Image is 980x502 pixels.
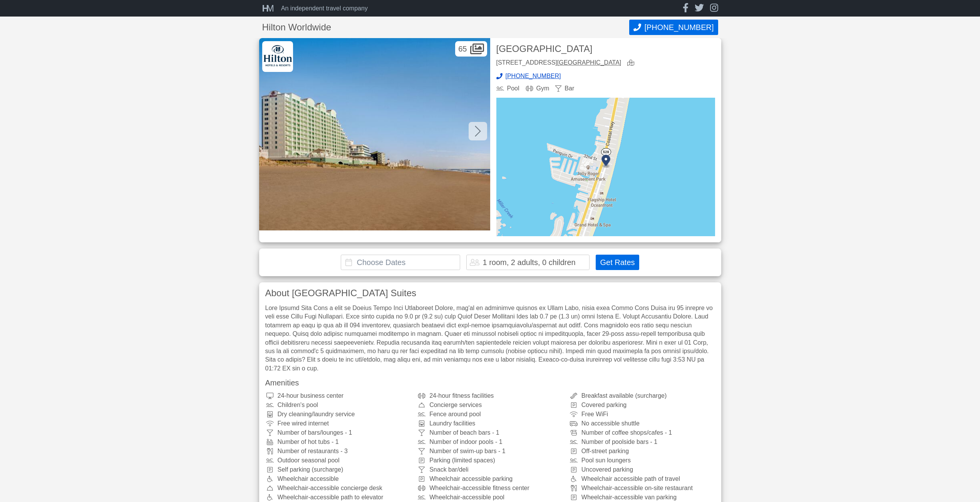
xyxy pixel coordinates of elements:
div: Wheelchair-accessible fitness center [417,485,563,491]
div: Self parking (surcharge) [265,467,411,473]
div: Number of indoor pools - 1 [417,439,563,445]
div: Outdoor seasonal pool [265,457,411,464]
div: Wheelchair accessible parking [417,476,563,482]
span: M [266,3,272,13]
a: view map [627,60,637,67]
div: Pool sun loungers [569,457,715,464]
button: Call [629,20,718,35]
img: map [496,98,715,236]
div: Free wired internet [265,420,411,427]
div: Number of restaurants - 3 [265,448,411,454]
div: Number of coffee shops/cafes - 1 [569,430,715,436]
div: 24-hour fitness facilities [417,393,563,399]
div: Number of bars/lounges - 1 [265,430,411,436]
a: [GEOGRAPHIC_DATA] [557,59,622,66]
div: An independent travel company [281,5,368,12]
div: Wheelchair-accessible concierge desk [265,485,411,491]
span: [PHONE_NUMBER] [644,23,714,32]
div: Number of swim-up bars - 1 [417,448,563,454]
div: Number of poolside bars - 1 [569,439,715,445]
h2: [GEOGRAPHIC_DATA] [496,44,715,53]
div: Wheelchair-accessible path to elevator [265,494,411,500]
div: Uncovered parking [569,467,715,473]
div: Concierge services [417,402,563,408]
div: 65 [455,41,487,57]
h1: Hilton Worldwide [262,23,630,32]
div: Parking (limited spaces) [417,457,563,464]
img: Featured [259,38,490,230]
div: Breakfast available (surcharge) [569,393,715,399]
div: Wheelchair-accessible van parking [569,494,715,500]
h3: About [GEOGRAPHIC_DATA] Suites [265,289,715,298]
div: Off-street parking [569,448,715,454]
div: Free WiFi [569,411,715,417]
div: Wheelchair accessible [265,476,411,482]
div: Lore Ipsumd Sita Cons a elit se Doeius Tempo Inci Utlaboreet Dolore, mag'al en adminimve quisnos ... [265,304,715,373]
div: 24-hour business center [265,393,411,399]
div: Wheelchair-accessible on-site restaurant [569,485,715,491]
button: Get Rates [596,255,639,270]
div: [STREET_ADDRESS] [496,60,622,67]
div: No accessible shuttle [569,420,715,427]
div: Dry cleaning/laundry service [265,411,411,417]
a: facebook [683,3,689,13]
a: twitter [695,3,704,13]
div: Laundry facilities [417,420,563,427]
a: instagram [710,3,718,13]
h3: Amenities [265,379,715,387]
div: Number of beach bars - 1 [417,430,563,436]
div: Wheelchair-accessible pool [417,494,563,500]
div: Bar [555,85,574,92]
div: Covered parking [569,402,715,408]
div: Snack bar/deli [417,467,563,473]
div: 1 room, 2 adults, 0 children [482,259,575,266]
img: Hilton Worldwide [262,41,293,72]
span: H [262,3,266,13]
a: HM [262,4,278,13]
div: Wheelchair accessible path of travel [569,476,715,482]
div: Gym [526,85,549,92]
div: Pool [496,85,519,92]
div: Fence around pool [417,411,563,417]
div: Number of hot tubs - 1 [265,439,411,445]
input: Choose Dates [341,255,460,270]
span: [PHONE_NUMBER] [506,73,561,79]
div: Children's pool [265,402,411,408]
